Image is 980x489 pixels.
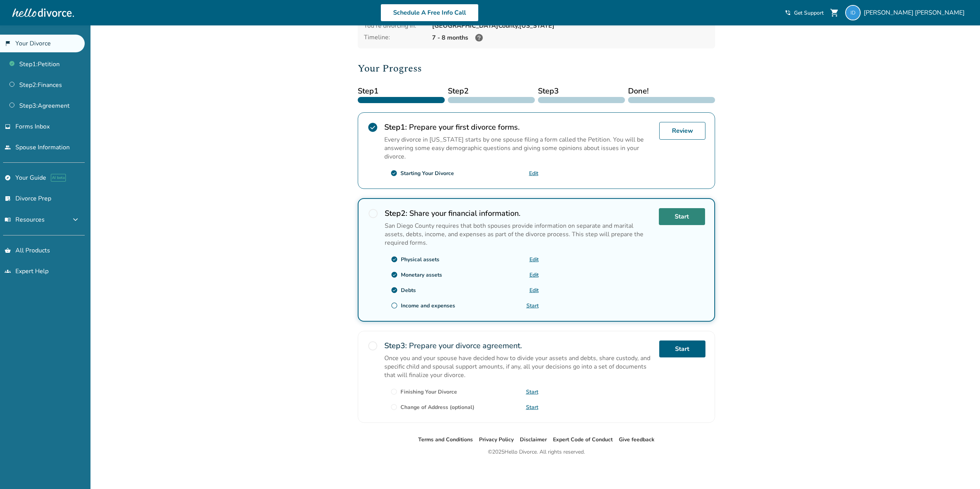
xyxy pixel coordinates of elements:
span: check_circle [390,170,397,177]
a: Start [526,388,538,396]
span: flag_2 [5,40,11,47]
strong: Step 2 : [385,208,407,219]
div: © 2025 Hello Divorce. All rights reserved. [488,447,585,457]
div: 7 - 8 months [432,33,709,42]
h2: Prepare your divorce agreement. [384,340,653,351]
span: check_circle [391,287,398,294]
div: Monetary assets [401,271,442,279]
span: Step 2 [448,85,535,97]
span: Get Support [794,9,824,17]
span: menu_book [5,217,11,223]
span: Step 3 [538,85,625,97]
span: radio_button_unchecked [391,302,398,309]
span: check_circle [391,256,398,263]
h2: Prepare your first divorce forms. [384,122,653,132]
a: Terms and Conditions [418,436,473,443]
a: Privacy Policy [479,436,514,443]
span: explore [5,175,11,181]
span: check_circle [391,271,398,278]
span: Resources [5,215,45,224]
span: inbox [5,124,11,130]
a: Review [659,122,705,140]
span: check_circle [367,122,378,133]
p: Every divorce in [US_STATE] starts by one spouse filing a form called the Petition. You will be a... [384,135,653,161]
a: Start [659,340,705,357]
a: phone_in_talkGet Support [785,9,824,17]
p: San Diego County requires that both spouses provide information on separate and marital assets, d... [385,222,653,247]
li: Disclaimer [520,435,547,444]
strong: Step 1 : [384,122,407,132]
span: radio_button_unchecked [368,208,379,219]
div: Finishing Your Divorce [400,388,457,396]
span: radio_button_unchecked [390,388,397,395]
span: people [5,144,11,150]
span: shopping_cart [830,8,839,17]
div: Physical assets [401,256,439,263]
li: Give feedback [619,435,655,444]
span: Done! [628,85,715,97]
span: list_alt_check [5,195,11,202]
strong: Step 3 : [384,340,407,351]
span: shopping_basket [5,247,11,254]
span: Step 1 [358,85,445,97]
a: Edit [529,287,539,294]
span: radio_button_unchecked [390,404,397,411]
img: ian-davies@outlook.com [845,5,861,20]
a: Edit [529,256,539,263]
div: Debts [401,287,416,294]
span: [PERSON_NAME] [PERSON_NAME] [864,8,968,17]
div: Change of Address (optional) [400,404,474,411]
div: Income and expenses [401,302,455,309]
span: groups [5,268,11,274]
p: Once you and your spouse have decided how to divide your assets and debts, share custody, and spe... [384,354,653,379]
div: Timeline: [364,33,426,42]
h2: Your Progress [358,61,715,76]
a: Start [526,404,538,411]
a: Start [526,302,539,309]
div: Starting Your Divorce [400,170,454,177]
span: Forms Inbox [15,122,50,131]
span: radio_button_unchecked [367,340,378,351]
a: Start [659,208,705,225]
h2: Share your financial information. [385,208,653,219]
span: AI beta [51,174,66,182]
span: phone_in_talk [785,10,791,16]
span: expand_more [71,215,80,224]
a: Expert Code of Conduct [553,436,613,443]
a: Schedule A Free Info Call [380,4,479,22]
a: Edit [529,271,539,279]
a: Edit [529,170,538,177]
